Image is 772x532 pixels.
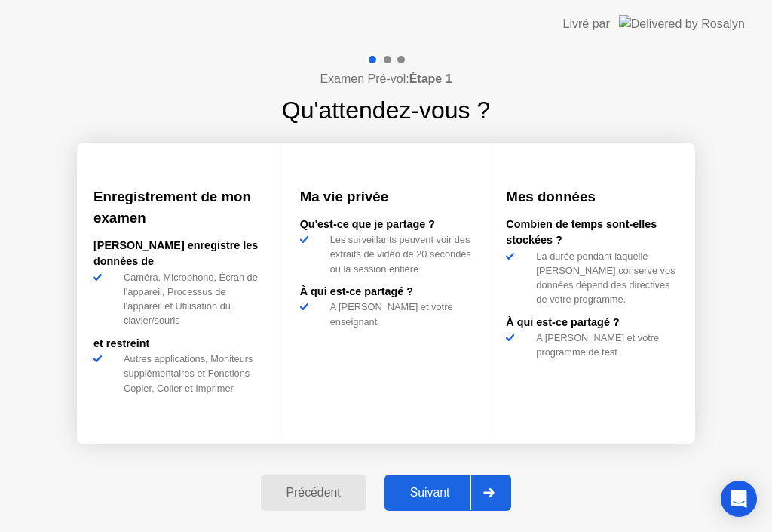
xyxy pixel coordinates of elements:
button: Précédent [261,475,366,511]
div: La durée pendant laquelle [PERSON_NAME] conserve vos données dépend des directives de votre progr... [530,249,679,307]
h3: Mes données [506,186,679,208]
div: Open Intercom Messenger [721,481,757,517]
h1: Qu'attendez-vous ? [282,92,491,128]
div: Combien de temps sont-elles stockées ? [506,217,679,249]
div: Les surveillants peuvent voir des extraits de vidéo de 20 secondes ou la session entière [324,232,473,276]
h4: Examen Pré-vol: [320,70,452,88]
div: Caméra, Microphone, Écran de l'appareil, Processus de l'appareil et Utilisation du clavier/souris [118,270,266,328]
div: À qui est-ce partagé ? [506,315,679,331]
b: Étape 1 [409,72,452,85]
div: [PERSON_NAME] enregistre les données de [93,238,266,270]
div: Précédent [265,486,362,500]
button: Suivant [384,475,512,511]
div: Autres applications, Moniteurs supplémentaires et Fonctions Copier, Coller et Imprimer [118,352,266,395]
div: À qui est-ce partagé ? [300,284,473,300]
div: Suivant [389,486,471,500]
img: Delivered by Rosalyn [619,15,745,32]
div: Qu'est-ce que je partage ? [300,217,473,233]
h3: Ma vie privée [300,186,473,208]
div: et restreint [93,336,266,352]
div: A [PERSON_NAME] et votre enseignant [324,300,473,328]
div: Livré par [563,15,610,33]
h3: Enregistrement de mon examen [93,186,266,229]
div: A [PERSON_NAME] et votre programme de test [530,331,679,359]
